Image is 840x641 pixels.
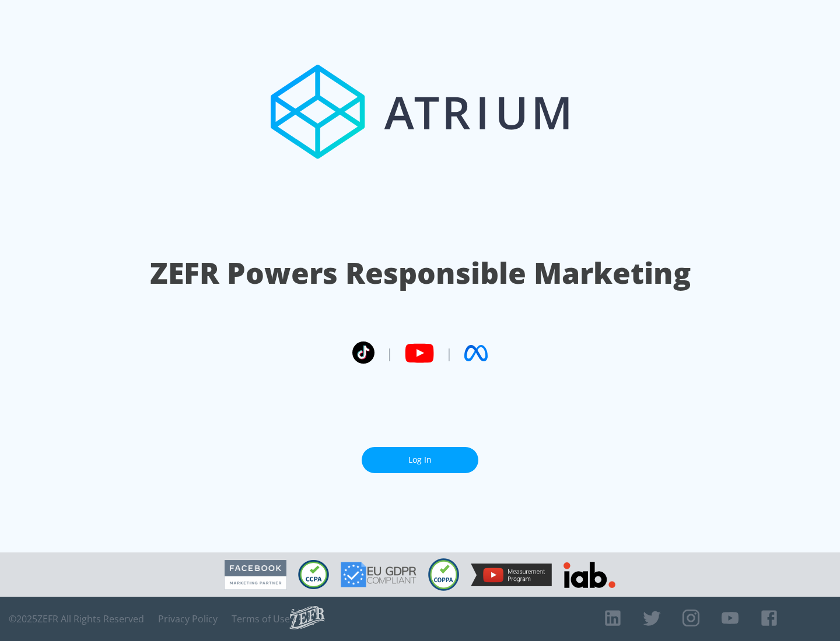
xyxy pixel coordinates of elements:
h1: ZEFR Powers Responsible Marketing [150,253,691,293]
img: GDPR Compliant [341,562,416,587]
img: IAB [563,562,615,588]
img: COPPA Compliant [428,558,459,591]
span: | [386,344,393,362]
span: | [446,344,453,362]
img: Facebook Marketing Partner [225,560,286,590]
img: YouTube Measurement Program [471,563,552,586]
a: Log In [362,447,478,473]
span: © 2025 ZEFR All Rights Reserved [9,613,144,625]
a: Terms of Use [232,613,290,625]
img: CCPA Compliant [298,560,329,589]
a: Privacy Policy [158,613,218,625]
